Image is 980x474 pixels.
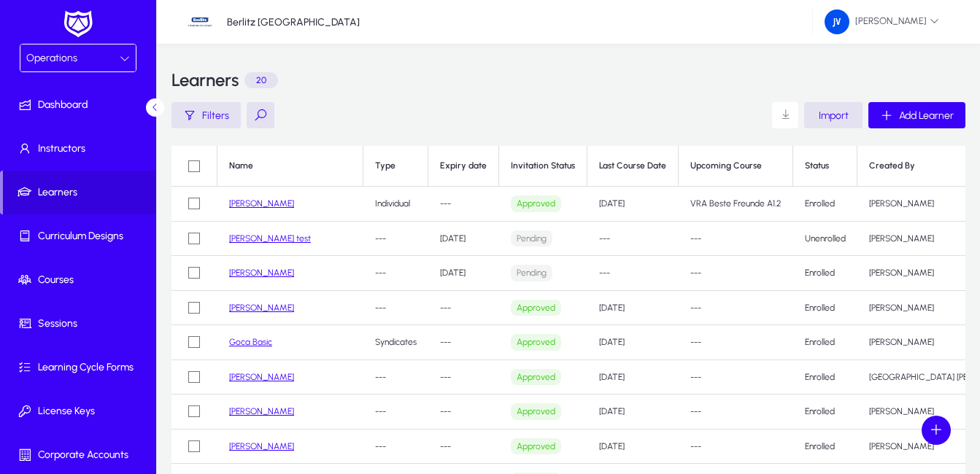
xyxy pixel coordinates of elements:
a: [PERSON_NAME] [229,268,294,278]
td: Unenrolled [793,222,857,257]
img: white-logo.png [60,9,96,39]
th: Invitation Status [499,146,587,187]
td: --- [679,360,793,395]
span: Add Learner [899,109,954,122]
div: Name [229,160,351,171]
td: --- [428,291,499,326]
span: Instructors [3,141,159,156]
td: --- [679,325,793,360]
div: Type [375,160,396,171]
span: Learners [3,185,156,200]
td: --- [363,430,428,465]
td: --- [428,187,499,222]
td: Enrolled [793,256,857,291]
a: Sessions [3,302,159,346]
button: Add Learner [868,102,965,128]
td: --- [363,256,428,291]
span: Filters [202,109,229,122]
span: Import [819,109,849,122]
span: Curriculum Designs [3,229,159,244]
td: Enrolled [793,430,857,465]
h3: Learners [171,71,239,89]
a: Instructors [3,127,159,171]
th: Upcoming Course [679,146,793,187]
button: [PERSON_NAME] [813,9,951,35]
button: Import [804,102,863,128]
td: [DATE] [428,256,499,291]
td: --- [363,222,428,257]
button: Filters [171,102,241,128]
td: Enrolled [793,395,857,430]
td: --- [428,395,499,430]
td: [DATE] [587,325,679,360]
a: License Keys [3,389,159,433]
span: Sessions [3,316,159,331]
a: [PERSON_NAME] [229,303,294,313]
a: Courses [3,258,159,302]
p: Approved [511,403,561,420]
td: [DATE] [428,222,499,257]
td: Enrolled [793,291,857,326]
td: --- [587,222,679,257]
p: Approved [511,369,561,386]
p: Approved [511,300,561,316]
td: --- [428,325,499,360]
td: Enrolled [793,187,857,222]
td: Syndicates [363,325,428,360]
div: Name [229,160,253,171]
span: Dashboard [3,98,159,112]
td: VRA Beste Freunde A1.2 [679,187,793,222]
a: Curriculum Designs [3,214,159,258]
td: [DATE] [587,187,679,222]
td: --- [679,430,793,465]
a: Dashboard [3,83,159,127]
td: Individual [363,187,428,222]
span: License Keys [3,404,159,419]
td: --- [679,256,793,291]
td: [DATE] [587,395,679,430]
span: Courses [3,273,159,287]
p: Pending [511,265,552,281]
td: Enrolled [793,360,857,395]
p: Berlitz [GEOGRAPHIC_DATA] [227,16,360,28]
span: [PERSON_NAME] [825,9,939,34]
p: Approved [511,195,561,212]
td: --- [363,395,428,430]
td: Enrolled [793,325,857,360]
a: Learning Cycle Forms [3,346,159,389]
p: 20 [244,72,278,88]
a: [PERSON_NAME] [229,198,294,209]
a: [PERSON_NAME] [229,406,294,416]
td: --- [363,291,428,326]
img: 162.png [825,9,849,34]
th: Expiry date [428,146,499,187]
p: Approved [511,438,561,455]
div: Type [375,160,416,171]
td: [DATE] [587,430,679,465]
td: [DATE] [587,360,679,395]
p: Approved [511,334,561,351]
td: --- [363,360,428,395]
td: --- [679,222,793,257]
td: --- [428,360,499,395]
td: --- [428,430,499,465]
td: --- [679,395,793,430]
p: Pending [511,230,552,247]
td: --- [587,256,679,291]
span: Corporate Accounts [3,448,159,462]
td: --- [679,291,793,326]
a: [PERSON_NAME] [229,372,294,382]
img: 34.jpg [186,8,214,36]
th: Status [793,146,857,187]
span: Operations [26,52,77,64]
span: Learning Cycle Forms [3,360,159,375]
td: [DATE] [587,291,679,326]
a: Goca Basic [229,337,272,347]
th: Last Course Date [587,146,679,187]
a: [PERSON_NAME] test [229,233,311,244]
a: [PERSON_NAME] [229,441,294,451]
